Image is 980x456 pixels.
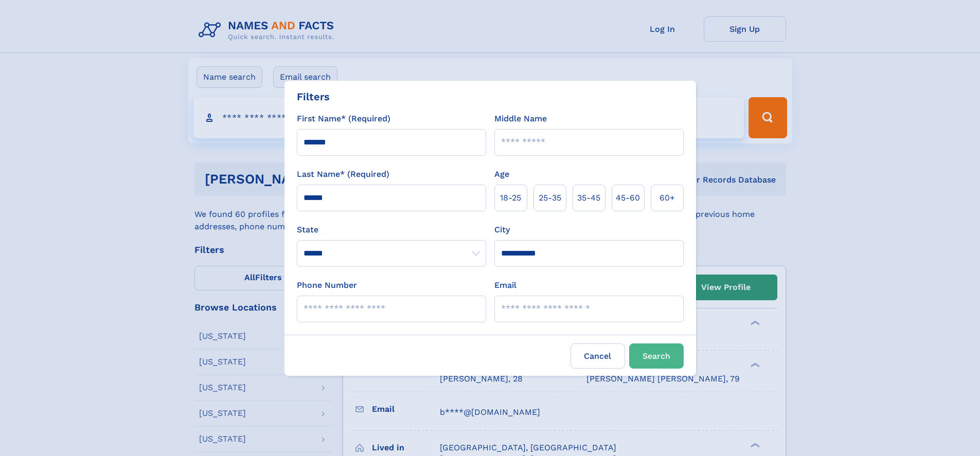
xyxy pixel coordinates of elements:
[297,89,330,104] div: Filters
[297,168,389,180] label: Last Name* (Required)
[494,168,509,180] label: Age
[297,113,390,125] label: First Name* (Required)
[494,224,510,236] label: City
[500,192,521,204] span: 18‑25
[494,279,516,291] label: Email
[539,192,561,204] span: 25‑35
[571,343,625,369] label: Cancel
[494,113,547,125] label: Middle Name
[577,192,600,204] span: 35‑45
[297,279,357,291] label: Phone Number
[660,192,675,204] span: 60+
[297,224,486,236] label: State
[629,343,684,369] button: Search
[616,192,640,204] span: 45‑60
